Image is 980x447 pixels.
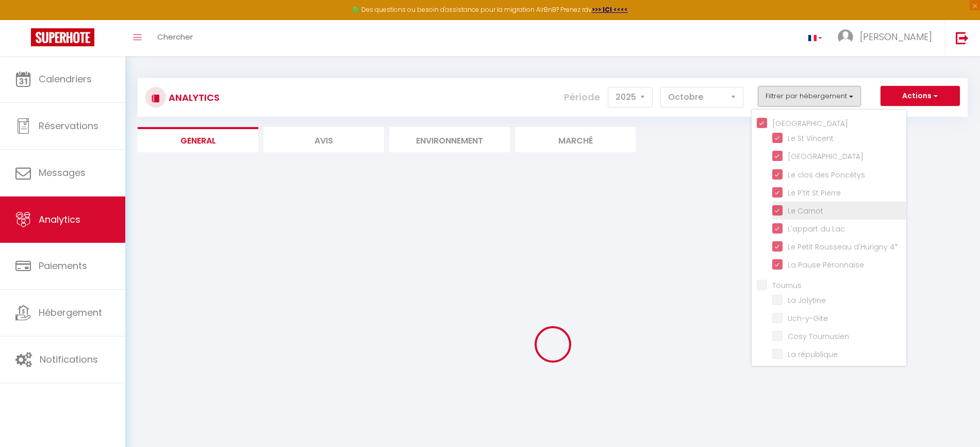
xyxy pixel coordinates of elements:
[788,188,841,198] span: Le P'tit St Pierre
[564,86,600,109] label: Période
[263,127,384,152] li: Avis
[592,5,628,14] a: >>> ICI <<<<
[389,127,510,152] li: Environnement
[39,166,86,179] span: Messages
[758,86,861,106] button: Filtrer par hébergement
[40,353,98,366] span: Notifications
[157,31,193,42] span: Chercher
[830,20,945,56] a: ... [PERSON_NAME]
[39,213,80,226] span: Analytics
[150,20,201,56] a: Chercher
[39,119,98,132] span: Réservations
[881,86,960,106] button: Actions
[788,206,823,216] span: Le Carnot
[39,73,92,85] span: Calendriers
[788,295,826,306] span: La Jolytine
[788,313,828,324] span: Uch-y-Gite
[956,31,969,44] img: logout
[138,127,258,152] li: General
[788,170,865,180] span: Le clos des Poncétys
[39,259,87,272] span: Paiements
[515,127,636,152] li: Marché
[39,306,102,319] span: Hébergement
[860,30,932,43] span: [PERSON_NAME]
[838,29,853,45] img: ...
[31,28,94,46] img: Super Booking
[166,86,220,109] h3: Analytics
